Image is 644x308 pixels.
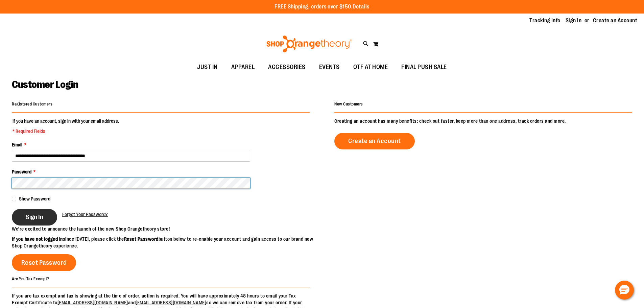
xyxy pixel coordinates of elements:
[13,128,119,135] span: * Required Fields
[401,60,447,75] span: FINAL PUSH SALE
[265,35,353,52] img: Shop Orangetheory
[26,213,43,221] span: Sign In
[334,102,363,106] strong: New Customers
[347,60,395,75] a: OTF AT HOME
[12,118,120,135] legend: If you have an account, sign in with your email address.
[12,236,63,242] strong: If you have not logged in
[21,259,67,266] span: Reset Password
[12,79,78,90] span: Customer Login
[353,4,369,10] a: Details
[353,60,388,75] span: OTF AT HOME
[529,17,560,24] a: Tracking Info
[62,211,108,218] a: Forgot Your Password?
[136,300,206,305] a: [EMAIL_ADDRESS][DOMAIN_NAME]
[12,226,322,232] p: We’re excited to announce the launch of the new Shop Orangetheory store!
[224,60,262,75] a: APPAREL
[334,133,415,149] a: Create an Account
[12,236,322,249] p: since [DATE], please click the button below to re-enable your account and gain access to our bran...
[12,209,57,226] button: Sign In
[12,169,31,174] span: Password
[190,60,224,75] a: JUST IN
[12,254,76,271] a: Reset Password
[57,300,128,305] a: [EMAIL_ADDRESS][DOMAIN_NAME]
[12,102,52,106] strong: Registered Customers
[197,60,218,75] span: JUST IN
[275,3,369,11] p: FREE Shipping, orders over $150.
[261,60,312,75] a: ACCESSORIES
[593,17,638,24] a: Create an Account
[615,281,634,300] button: Hello, have a question? Let’s chat.
[12,276,49,281] strong: Are You Tax Exempt?
[231,60,255,75] span: APPAREL
[268,60,306,75] span: ACCESSORIES
[124,236,159,242] strong: Reset Password
[334,118,632,124] p: Creating an account has many benefits: check out faster, keep more than one address, track orders...
[348,137,401,145] span: Create an Account
[62,212,108,217] span: Forgot Your Password?
[312,60,347,75] a: EVENTS
[395,60,454,75] a: FINAL PUSH SALE
[19,196,50,202] span: Show Password
[319,60,340,75] span: EVENTS
[12,142,22,147] span: Email
[566,17,582,24] a: Sign In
